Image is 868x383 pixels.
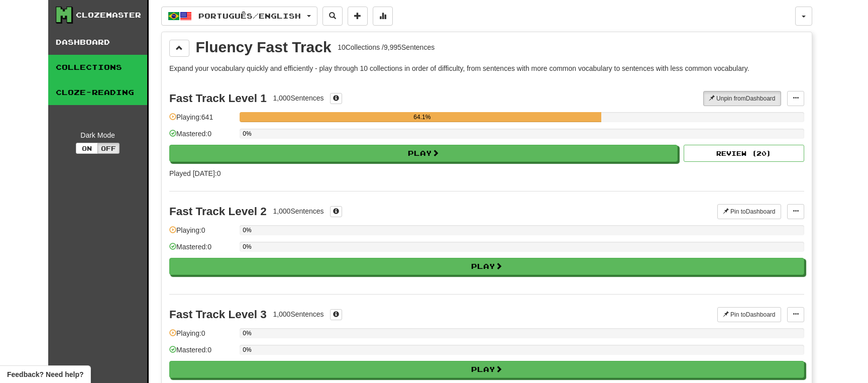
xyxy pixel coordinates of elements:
[338,42,435,52] div: 10 Collections / 9,995 Sentences
[196,40,332,55] div: Fluency Fast Track
[7,369,83,379] span: Open feedback widget
[56,130,140,140] div: Dark Mode
[273,93,323,103] div: 1,000 Sentences
[169,145,678,162] button: Play
[169,361,804,378] button: Play
[717,307,781,322] button: Pin toDashboard
[48,30,147,55] a: Dashboard
[169,129,235,145] div: Mastered: 0
[373,7,393,26] button: More stats
[322,7,343,26] button: Search sentences
[97,143,120,154] button: Off
[703,91,781,106] button: Unpin fromDashboard
[243,112,601,122] div: 64.1%
[717,204,781,219] button: Pin toDashboard
[169,63,804,73] p: Expand your vocabulary quickly and efficiently - play through 10 collections in order of difficul...
[76,10,141,20] div: Clozemaster
[169,92,267,105] div: Fast Track Level 1
[76,143,98,154] button: On
[169,258,804,275] button: Play
[169,328,235,345] div: Playing: 0
[169,225,235,242] div: Playing: 0
[684,145,804,162] button: Review (20)
[48,55,147,80] a: Collections
[169,242,235,258] div: Mastered: 0
[169,308,267,321] div: Fast Track Level 3
[273,206,323,216] div: 1,000 Sentences
[48,80,147,105] a: Cloze-Reading
[348,7,368,26] button: Add sentence to collection
[169,169,221,177] span: Played [DATE]: 0
[198,12,301,20] span: Português / English
[273,309,323,319] div: 1,000 Sentences
[169,345,235,361] div: Mastered: 0
[169,205,267,218] div: Fast Track Level 2
[161,7,317,26] button: Português/English
[169,112,235,129] div: Playing: 641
